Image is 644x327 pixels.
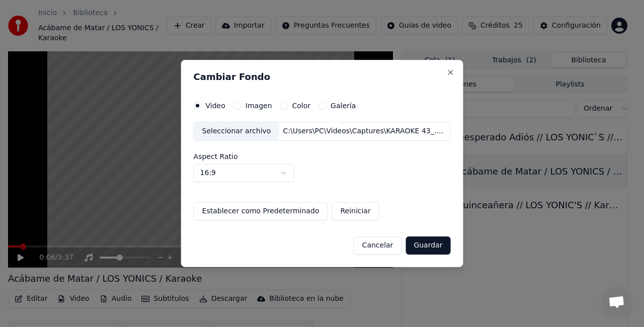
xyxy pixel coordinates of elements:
[292,102,311,109] label: Color
[246,102,272,109] label: Imagen
[194,153,451,160] label: Aspect Ratio
[194,122,279,140] div: Seleccionar archivo
[406,236,450,255] button: Guardar
[332,202,379,220] button: Reiniciar
[279,126,450,136] div: C:\Users\PC\Videos\Captures\KARAOKE 43_.mp4
[194,202,328,220] button: Establecer como Predeterminado
[354,236,402,255] button: Cancelar
[331,102,356,109] label: Galería
[206,102,225,109] label: Video
[194,72,451,81] h2: Cambiar Fondo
